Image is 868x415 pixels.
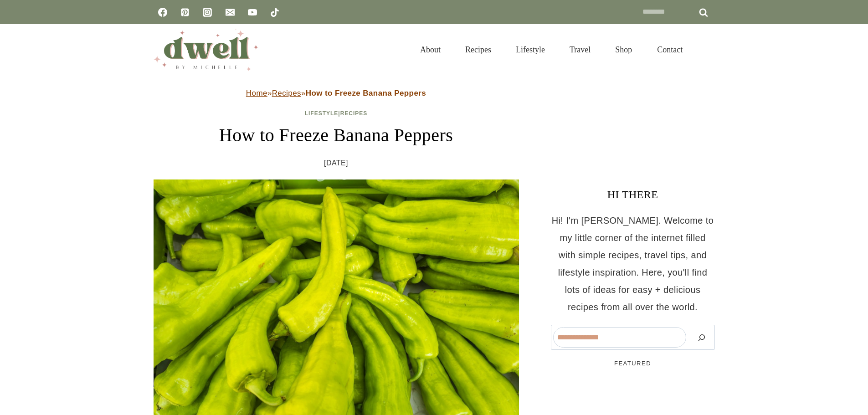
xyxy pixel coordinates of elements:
a: Facebook [154,3,172,21]
button: Search [691,327,713,348]
strong: How to Freeze Banana Peppers [306,89,426,97]
h5: FEATURED [551,359,715,368]
time: [DATE] [324,156,348,170]
button: View Search Form [699,42,715,57]
a: Pinterest [176,3,194,21]
a: Lifestyle [503,34,557,66]
a: Home [246,89,267,97]
a: Instagram [198,3,216,21]
a: About [408,34,453,66]
h1: How to Freeze Banana Peppers [154,122,519,149]
a: Travel [557,34,603,66]
a: Recipes [453,34,503,66]
a: YouTube [243,3,262,21]
span: | [305,110,368,117]
a: Shop [603,34,644,66]
p: Hi! I'm [PERSON_NAME]. Welcome to my little corner of the internet filled with simple recipes, tr... [551,212,715,316]
a: Recipes [340,110,368,117]
a: Lifestyle [305,110,339,117]
nav: Primary Navigation [408,34,694,66]
span: » » [246,89,426,97]
img: DWELL by michelle [154,29,258,71]
a: Email [221,3,239,21]
a: Recipes [272,89,301,97]
a: Contact [645,34,695,66]
h3: HI THERE [551,186,715,203]
a: TikTok [266,3,284,21]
